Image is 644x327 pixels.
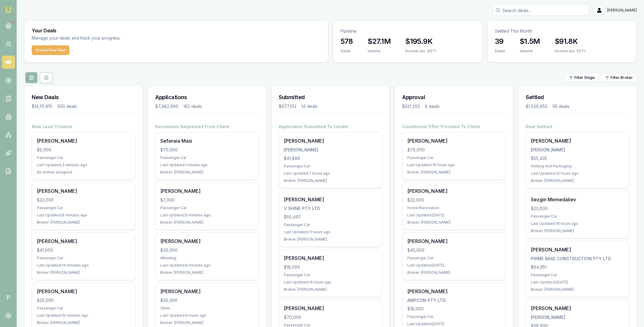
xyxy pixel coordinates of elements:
[610,75,633,80] span: Filter Broker
[574,75,595,80] span: Filter Stage
[37,256,130,261] div: Passenger Car
[155,93,259,102] h3: Applications
[160,155,254,160] div: Passenger Car
[341,37,353,46] h3: 578
[531,171,624,176] div: Last Updated: 14 hours ago
[284,264,377,270] div: $18,000
[407,187,501,195] div: [PERSON_NAME]
[407,155,501,160] div: Passenger Car
[279,124,382,130] h4: Application Submitted To Lender
[552,103,569,109] div: 39 deals
[526,124,629,130] h4: Deal Settled
[407,256,501,261] div: Passenger Car
[160,263,254,268] div: Last Updated: 9 minutes ago
[407,213,501,218] div: Last Updated: [DATE]
[601,73,637,82] button: Filter Broker
[284,196,377,203] div: [PERSON_NAME]
[279,93,382,102] h3: Submitted
[531,206,624,212] div: $23,000
[520,37,540,46] h3: $1.5M
[284,206,377,212] div: V SHINE PTY LTD
[495,49,505,53] div: Deals
[284,254,377,262] div: [PERSON_NAME]
[531,256,624,262] div: PRIME BASE CONSTRUCTION PTY LTD
[160,306,254,311] div: Other
[279,103,296,109] div: $677,512
[555,49,585,53] div: Income (ex. GST)
[402,93,506,102] h3: Approval
[405,37,436,46] h3: $195.9K
[160,297,254,303] div: $30,000
[37,247,130,253] div: $41,000
[284,230,377,235] div: Last Updated: 11 hours ago
[284,178,377,183] div: Broker: [PERSON_NAME]
[531,314,624,320] div: [PERSON_NAME]
[32,35,186,42] p: Manage your deals and track your progress.
[284,147,377,153] div: [PERSON_NAME]
[531,264,624,270] div: $64,951
[160,320,254,325] div: Broker: [PERSON_NAME]
[160,163,254,167] div: Last Updated: 1 minute ago
[284,171,377,176] div: Last Updated: 7 hours ago
[341,49,353,53] div: Deals
[402,124,506,130] h4: Conditional Offer Provided To Client
[407,147,501,153] div: $79,000
[565,73,599,82] button: Filter Stage
[407,170,501,175] div: Broker: [PERSON_NAME]
[607,8,637,13] span: [PERSON_NAME]
[32,28,321,33] h3: Your Deals
[341,28,475,34] p: Pipeline
[407,197,501,203] div: $22,000
[160,170,254,175] div: Broker: [PERSON_NAME]
[160,137,254,144] div: Sefanaia Masi
[407,322,501,326] div: Last Updated: [DATE]
[160,313,254,318] div: Last Updated: 6 hours ago
[155,103,178,109] div: $7,483,990
[492,5,589,16] input: Search deals
[367,49,391,53] div: Volume
[37,220,130,225] div: Broker: [PERSON_NAME]
[37,155,130,160] div: Passenger Car
[160,220,254,225] div: Broker: [PERSON_NAME]
[32,45,69,55] button: Create New Deal
[531,228,624,233] div: Broker: [PERSON_NAME]
[407,288,501,295] div: [PERSON_NAME]
[531,155,624,161] div: $55,435
[160,197,254,203] div: $7,000
[555,37,585,46] h3: $91.8K
[160,270,254,275] div: Broker: [PERSON_NAME]
[531,287,624,292] div: Broker: [PERSON_NAME]
[5,6,12,13] img: emu-icon-u.png
[531,273,624,277] div: Passenger Car
[407,314,501,319] div: Passenger Car
[407,238,501,245] div: [PERSON_NAME]
[32,124,135,130] h4: New Lead Created
[526,93,629,102] h3: Settled
[37,147,130,153] div: $5,000
[284,155,377,161] div: $41,888
[531,305,624,312] div: [PERSON_NAME]
[402,103,420,109] div: $321,202
[284,305,377,312] div: [PERSON_NAME]
[526,103,547,109] div: $1,539,952
[531,137,624,144] div: [PERSON_NAME]
[407,247,501,253] div: $45,000
[284,214,377,220] div: $50,497
[37,197,130,203] div: $22,000
[407,263,501,268] div: Last Updated: [DATE]
[37,170,130,175] div: No broker assigned
[37,137,130,144] div: [PERSON_NAME]
[284,273,377,277] div: Passenger Car
[160,247,254,253] div: $30,000
[520,49,540,53] div: Volume
[155,124,259,130] h4: Documents Requested From Client
[531,164,624,169] div: Printing And Packaging
[531,178,624,183] div: Broker: [PERSON_NAME]
[37,163,130,167] div: Last Updated: 3 minutes ago
[301,103,318,109] div: 14 deals
[37,297,130,303] div: $25,000
[160,147,254,153] div: $70,000
[37,320,130,325] div: Broker: [PERSON_NAME]
[160,256,254,261] div: Wedding
[37,187,130,195] div: [PERSON_NAME]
